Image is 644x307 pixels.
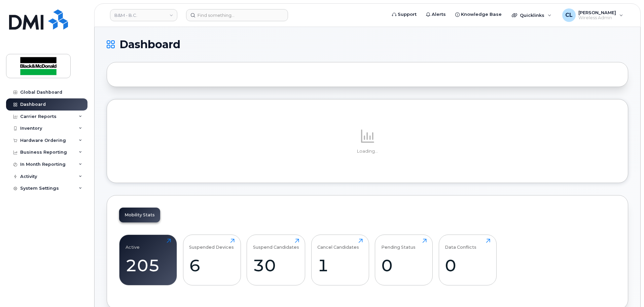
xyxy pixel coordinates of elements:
[189,255,235,275] div: 6
[126,239,171,282] a: Active205
[445,239,476,250] div: Data Conflicts
[381,239,427,282] a: Pending Status0
[253,239,299,250] div: Suspend Candidates
[119,148,616,154] p: Loading...
[253,255,299,275] div: 30
[189,239,235,282] a: Suspended Devices6
[445,239,490,282] a: Data Conflicts0
[317,239,363,282] a: Cancel Candidates1
[317,239,359,250] div: Cancel Candidates
[381,239,416,250] div: Pending Status
[317,255,363,275] div: 1
[119,39,180,50] span: Dashboard
[381,255,427,275] div: 0
[445,255,490,275] div: 0
[126,239,140,250] div: Active
[253,239,299,282] a: Suspend Candidates30
[189,239,234,250] div: Suspended Devices
[126,255,171,275] div: 205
